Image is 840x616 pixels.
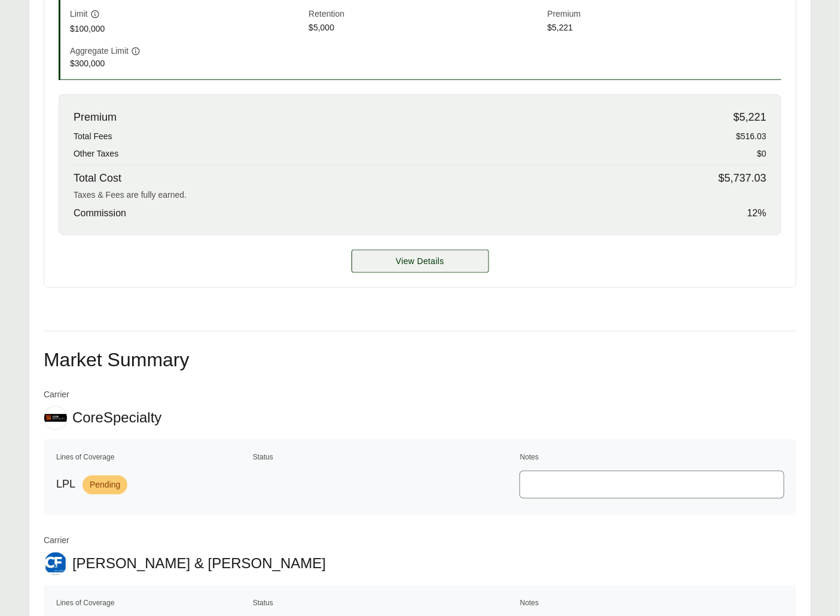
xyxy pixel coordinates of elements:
th: Lines of Coverage [56,597,250,609]
th: Lines of Coverage [56,452,250,464]
h2: Market Summary [44,351,796,370]
span: Limit [70,8,88,20]
span: Pending [83,476,127,495]
span: Premium [548,8,781,22]
button: View Details [352,250,489,273]
span: 12 % [747,206,766,220]
span: Commission [74,206,126,220]
img: Crum & Forster [44,553,67,575]
th: Notes [520,597,784,609]
th: Status [252,597,517,609]
span: $5,221 [734,109,766,125]
span: LPL [56,477,75,493]
span: Aggregate Limit [70,45,129,57]
span: Carrier [44,535,326,547]
span: Other Taxes [74,148,118,160]
span: $5,221 [548,22,781,35]
span: Premium [74,109,117,125]
div: Taxes & Fees are fully earned. [74,189,766,201]
span: $0 [757,148,766,160]
span: View Details [396,255,444,268]
span: Total Cost [74,170,121,186]
span: Retention [308,8,542,22]
span: CoreSpecialty [72,409,161,427]
span: $100,000 [70,23,304,35]
span: $5,737.03 [719,170,766,186]
th: Notes [520,452,784,464]
th: Status [252,452,517,464]
span: $300,000 [70,57,304,70]
a: Kinsale details [352,250,489,273]
span: $516.03 [736,130,766,143]
img: CoreSpecialty [44,414,67,422]
span: [PERSON_NAME] & [PERSON_NAME] [72,555,326,573]
span: Total Fees [74,130,112,143]
span: Carrier [44,389,161,402]
span: $5,000 [308,22,542,35]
